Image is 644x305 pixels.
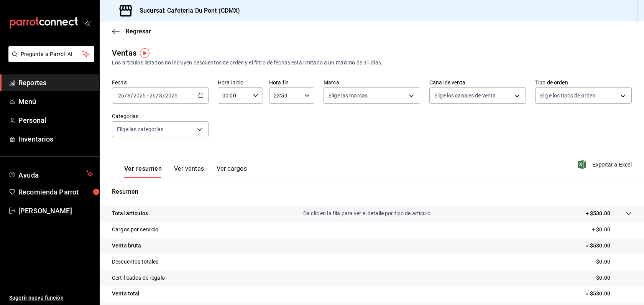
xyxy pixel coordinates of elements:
[324,80,420,85] label: Marca
[8,46,94,62] button: Pregunta a Parrot AI
[18,169,83,178] span: Ayuda
[124,165,162,178] button: Ver resumen
[140,48,149,58] img: Tooltip marker
[535,80,632,85] label: Tipo de orden
[18,187,93,197] span: Recomienda Parrot
[18,77,93,88] span: Reportes
[218,80,263,85] label: Hora inicio
[163,92,165,99] span: /
[217,165,247,178] button: Ver cargos
[147,92,148,99] span: -
[112,226,159,234] p: Cargos por servicio
[112,187,632,196] p: Resumen
[174,165,204,178] button: Ver ventas
[18,96,93,107] span: Menú
[586,209,610,218] p: + $530.00
[112,80,209,85] label: Fecha
[117,125,164,133] span: Elige las categorías
[118,92,125,99] input: --
[586,242,632,250] p: = $530.00
[131,92,133,99] span: /
[540,92,595,99] span: Elige los tipos de orden
[5,56,94,64] a: Pregunta a Parrot AI
[269,80,314,85] label: Hora fin
[112,59,632,67] div: Los artículos listados no incluyen descuentos de orden y el filtro de fechas está limitado a un m...
[434,92,496,99] span: Elige los canales de venta
[579,160,632,169] button: Exportar a Excel
[133,6,240,15] h3: Sucursal: Cafeteria Du Pont (CDMX)
[84,20,90,26] button: open_drawer_menu
[133,92,146,99] input: ----
[112,258,158,266] p: Descuentos totales
[586,290,632,298] p: = $530.00
[593,258,632,266] p: - $0.00
[592,226,632,234] p: + $0.00
[112,114,209,119] label: Categorías
[593,274,632,282] p: - $0.00
[303,209,430,218] p: Da clic en la fila para ver el detalle por tipo de artículo
[112,28,151,35] button: Regresar
[125,92,127,99] span: /
[18,115,93,125] span: Personal
[112,242,141,250] p: Venta bruta
[329,92,368,99] span: Elige las marcas
[127,92,131,99] input: --
[124,165,247,178] div: navigation tabs
[112,47,136,59] div: Ventas
[159,92,163,99] input: --
[112,274,165,282] p: Certificados de regalo
[18,134,93,144] span: Inventarios
[9,294,93,302] span: Sugerir nueva función
[156,92,158,99] span: /
[18,206,93,216] span: [PERSON_NAME]
[165,92,178,99] input: ----
[149,92,156,99] input: --
[21,50,82,58] span: Pregunta a Parrot AI
[112,290,140,298] p: Venta total
[112,209,148,218] p: Total artículos
[429,80,526,85] label: Canal de venta
[126,28,151,35] span: Regresar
